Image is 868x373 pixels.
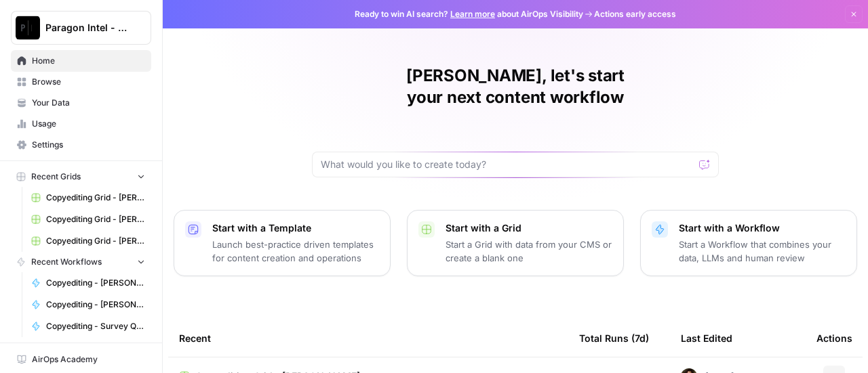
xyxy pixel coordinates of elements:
[179,320,557,357] div: Recent
[32,353,145,366] span: AirOps Academy
[45,21,127,35] span: Paragon Intel - Copyediting
[11,71,151,93] a: Browse
[579,320,649,357] div: Total Runs (7d)
[11,134,151,156] a: Settings
[11,11,151,45] button: Workspace: Paragon Intel - Copyediting
[212,238,379,265] p: Launch best-practice driven templates for content creation and operations
[816,320,852,357] div: Actions
[312,65,719,108] h1: [PERSON_NAME], let's start your next content workflow
[212,221,379,235] p: Start with a Template
[321,158,694,171] input: What would you like to create today?
[32,139,145,151] span: Settings
[446,221,612,235] p: Start with a Grid
[46,192,145,204] span: Copyediting Grid - [PERSON_NAME]
[46,299,145,311] span: Copyediting - [PERSON_NAME]
[446,238,612,265] p: Start a Grid with data from your CMS or create a blank one
[11,349,151,370] a: AirOps Academy
[11,167,151,187] button: Recent Grids
[25,272,151,294] a: Copyediting - [PERSON_NAME]
[11,113,151,135] a: Usage
[25,209,151,230] a: Copyediting Grid - [PERSON_NAME]
[46,277,145,289] span: Copyediting - [PERSON_NAME]
[31,171,81,183] span: Recent Grids
[407,210,624,276] button: Start with a GridStart a Grid with data from your CMS or create a blank one
[11,50,151,72] a: Home
[681,320,732,357] div: Last Edited
[46,320,145,332] span: Copyediting - Survey Questions - [PERSON_NAME]
[32,97,145,109] span: Your Data
[25,294,151,315] a: Copyediting - [PERSON_NAME]
[450,9,495,19] a: Learn more
[594,8,676,20] span: Actions early access
[32,76,145,88] span: Browse
[679,238,846,265] p: Start a Workflow that combines your data, LLMs and human review
[25,230,151,252] a: Copyediting Grid - [PERSON_NAME]
[355,8,583,20] span: Ready to win AI search? about AirOps Visibility
[640,210,857,276] button: Start with a WorkflowStart a Workflow that combines your data, LLMs and human review
[25,315,151,337] a: Copyediting - Survey Questions - [PERSON_NAME]
[16,16,40,40] img: Paragon Intel - Copyediting Logo
[11,252,151,272] button: Recent Workflows
[679,221,846,235] p: Start with a Workflow
[25,187,151,209] a: Copyediting Grid - [PERSON_NAME]
[46,235,145,247] span: Copyediting Grid - [PERSON_NAME]
[31,256,102,268] span: Recent Workflows
[46,213,145,225] span: Copyediting Grid - [PERSON_NAME]
[174,210,391,276] button: Start with a TemplateLaunch best-practice driven templates for content creation and operations
[32,118,145,130] span: Usage
[11,92,151,114] a: Your Data
[32,55,145,67] span: Home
